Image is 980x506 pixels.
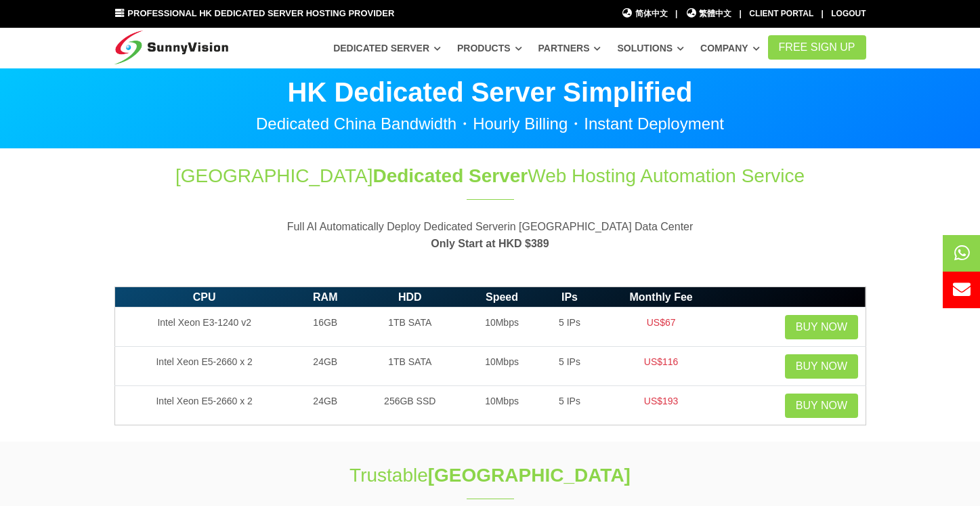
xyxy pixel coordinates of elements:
td: 16GB [294,308,357,347]
td: US$193 [599,386,724,425]
td: Intel Xeon E5-2660 x 2 [114,347,294,386]
th: CPU [114,287,294,308]
span: Dedicated Server [372,165,528,186]
td: Intel Xeon E3-1240 v2 [114,308,294,347]
th: RAM [294,287,357,308]
a: Buy Now [785,394,858,418]
td: 5 IPs [540,386,598,425]
th: Speed [463,287,540,308]
td: 1TB SATA [357,308,463,347]
a: 简体中文 [621,7,668,20]
p: Dedicated China Bandwidth・Hourly Billing・Instant Deployment [114,116,866,132]
p: Full AI Automatically Deploy Dedicated Serverin [GEOGRAPHIC_DATA] Data Center [114,218,866,253]
td: 256GB SSD [357,386,463,425]
td: 10Mbps [463,347,540,386]
div: Client Portal [749,7,813,20]
td: 5 IPs [540,308,598,347]
a: Buy Now [785,354,858,379]
li: | [675,7,677,20]
td: 24GB [294,386,357,425]
a: Company [700,36,760,60]
th: Monthly Fee [599,287,724,308]
p: HK Dedicated Server Simplified [114,79,866,106]
td: 10Mbps [463,386,540,425]
li: | [740,7,742,20]
h1: [GEOGRAPHIC_DATA] Web Hosting Automation Service [114,163,866,189]
th: HDD [357,287,463,308]
strong: Only Start at HKD $389 [431,238,549,249]
td: 24GB [294,347,357,386]
td: US$116 [599,347,724,386]
td: US$67 [599,308,724,347]
td: 5 IPs [540,347,598,386]
a: Products [457,36,522,60]
a: Solutions [617,36,684,60]
span: Professional HK Dedicated Server Hosting Provider [127,8,394,18]
td: 10Mbps [463,308,540,347]
h1: Trustable [265,462,716,488]
a: Partners [538,36,601,60]
a: 繁體中文 [685,7,732,20]
a: Dedicated Server [333,36,441,60]
th: IPs [540,287,598,308]
a: Logout [831,9,866,18]
a: FREE Sign Up [768,35,866,60]
li: | [822,7,824,20]
a: Buy Now [785,315,858,339]
strong: [GEOGRAPHIC_DATA] [428,465,631,486]
td: 1TB SATA [357,347,463,386]
td: Intel Xeon E5-2660 x 2 [114,386,294,425]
